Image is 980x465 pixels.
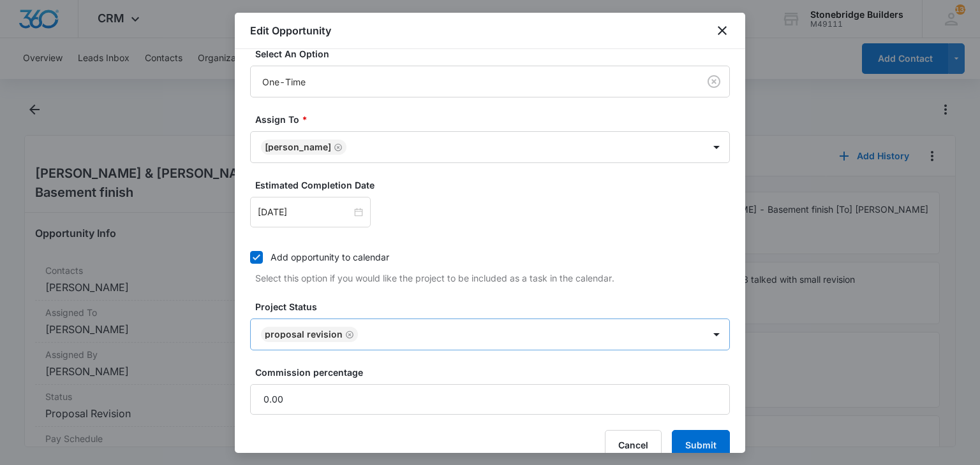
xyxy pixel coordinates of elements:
div: Remove Proposal Revision [343,330,354,339]
label: Project Status [255,300,735,313]
label: Commission percentage [255,366,735,379]
div: Proposal Revision [265,330,343,339]
div: [PERSON_NAME] [265,143,331,152]
button: Cancel [605,430,662,461]
input: Commission percentage [250,384,730,415]
div: Remove Mike Anderson [331,143,343,152]
label: Select An Option [255,47,735,61]
input: Sep 17, 2025 [258,205,352,219]
label: Assign To [255,113,735,126]
button: close [715,23,730,38]
p: Select this option if you would like the project to be included as a task in the calendar. [255,271,730,285]
h1: Edit Opportunity [250,23,331,38]
div: Add opportunity to calendar [271,250,389,264]
button: Clear [704,71,724,92]
label: Estimated Completion Date [255,178,735,192]
button: Submit [672,430,730,461]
